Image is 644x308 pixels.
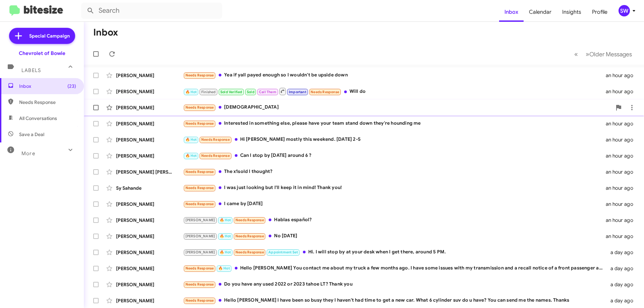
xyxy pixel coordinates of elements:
span: More [21,150,35,157]
span: [PERSON_NAME] [185,250,215,254]
div: Chevrolet of Bowie [19,50,65,57]
div: a day ago [606,281,639,288]
div: [PERSON_NAME] [116,297,183,304]
a: Special Campaign [9,28,75,44]
div: [DEMOGRAPHIC_DATA] [183,104,612,111]
div: The x1sold I thought? [183,168,606,176]
nav: Page navigation example [571,47,636,61]
span: 🔥 Hot [185,90,197,94]
span: Call Them [259,90,276,94]
div: No [DATE] [183,232,606,240]
div: [PERSON_NAME] [116,217,183,224]
span: Special Campaign [29,33,70,39]
span: Older Messages [589,51,632,58]
span: Needs Response [19,99,76,106]
span: » [586,50,589,58]
span: Needs Response [235,234,264,238]
div: SW [619,5,630,16]
div: a day ago [606,297,639,304]
div: Hablas español? [183,216,606,224]
span: Needs Response [185,266,214,270]
div: an hour ago [606,185,639,191]
div: Interested in something else, please have your team stand down they're hounding me [183,120,606,127]
span: Needs Response [185,73,214,77]
a: Insights [557,2,587,22]
div: an hour ago [606,233,639,240]
div: I came by [DATE] [183,200,606,208]
a: Profile [587,2,613,22]
div: [PERSON_NAME] [116,265,183,272]
div: [PERSON_NAME] [116,88,183,95]
div: Hi [PERSON_NAME] mostly this weekend. [DATE] 2-5 [183,136,606,143]
span: 🔥 Hot [218,266,230,270]
div: [PERSON_NAME] [116,233,183,240]
span: Needs Response [185,282,214,287]
span: 🔥 Hot [220,218,231,222]
span: 🔥 Hot [220,250,231,254]
span: Needs Response [185,298,214,303]
button: Next [582,47,636,61]
input: Search [81,3,222,19]
div: Hi. I will stop by at your desk when I get there, around 5 PM. [183,248,606,256]
span: « [574,50,578,58]
a: Inbox [499,2,524,22]
button: Previous [570,47,582,61]
span: [PERSON_NAME] [185,218,215,222]
span: Needs Response [185,170,214,174]
div: a day ago [606,265,639,272]
div: I was just looking but I'll keep it in mind! Thank you! [183,184,606,192]
span: [PERSON_NAME] [185,234,215,238]
div: an hour ago [606,169,639,175]
div: Sy Sahande [116,185,183,191]
div: [PERSON_NAME] [116,152,183,159]
span: Sold Verified [220,90,243,94]
div: Yea if yall payed enough so I wouldn't be upside down [183,71,606,79]
span: Needs Response [311,90,339,94]
span: Important [289,90,306,94]
span: Needs Response [201,137,230,142]
span: All Conversations [19,115,57,122]
span: 🔥 Hot [185,137,197,142]
span: Needs Response [201,153,230,158]
div: an hour ago [606,136,639,143]
span: Save a Deal [19,131,44,138]
div: a day ago [606,249,639,256]
span: Finished [201,90,216,94]
span: Labels [21,67,41,73]
div: [PERSON_NAME] [116,201,183,207]
div: an hour ago [606,201,639,207]
span: Needs Response [185,121,214,126]
div: [PERSON_NAME] [116,249,183,256]
div: Hello [PERSON_NAME] You contact me about my truck a few months ago. I have some issues with my tr... [183,264,606,272]
span: Needs Response [185,105,214,110]
span: Needs Response [235,250,264,254]
div: Can I stop by [DATE] around 6 ? [183,152,606,160]
div: [PERSON_NAME] [116,136,183,143]
span: 🔥 Hot [185,153,197,158]
h1: Inbox [93,27,118,38]
span: (23) [67,83,76,89]
span: Sold [247,90,255,94]
div: [PERSON_NAME] [116,281,183,288]
div: [PERSON_NAME] [116,120,183,127]
span: Needs Response [235,218,264,222]
div: Hello [PERSON_NAME] I have been so busy they I haven't had time to get a new car. What 6 cylinder... [183,297,606,304]
button: SW [613,5,637,16]
span: Needs Response [185,186,214,190]
div: an hour ago [606,120,639,127]
div: Will do [183,87,606,96]
span: 🔥 Hot [220,234,231,238]
div: an hour ago [606,72,639,79]
span: Inbox [19,83,76,89]
div: an hour ago [606,217,639,224]
div: [PERSON_NAME] [PERSON_NAME] [116,169,183,175]
div: [PERSON_NAME] [116,72,183,79]
span: Needs Response [185,202,214,206]
div: [PERSON_NAME] [116,104,183,111]
div: an hour ago [606,88,639,95]
a: Calendar [524,2,557,22]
